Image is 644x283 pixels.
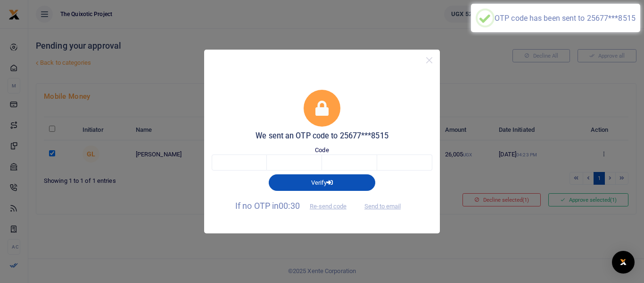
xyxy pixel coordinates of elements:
div: OTP code has been sent to 25677***8515 [495,14,636,23]
button: Close [422,53,436,67]
span: 00:30 [279,201,300,211]
label: Code [315,146,329,155]
div: Open Intercom Messenger [612,251,635,274]
h5: We sent an OTP code to 25677***8515 [212,131,432,141]
button: Verify [269,174,375,190]
span: If no OTP in [235,201,355,211]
